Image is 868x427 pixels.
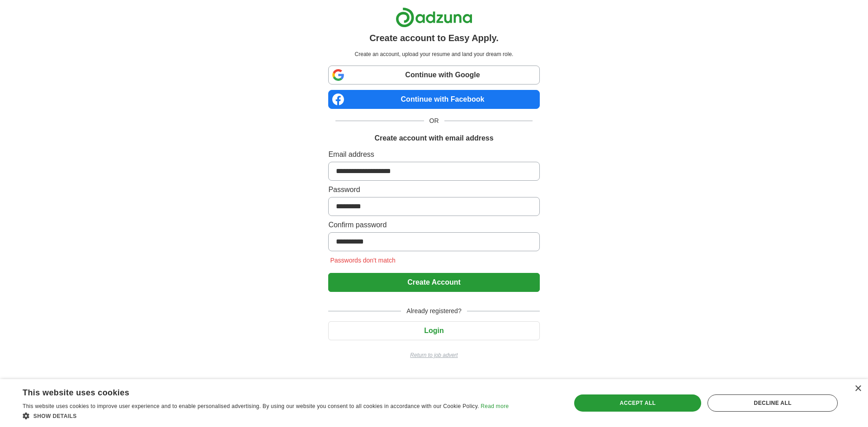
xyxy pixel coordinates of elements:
[481,403,509,409] a: Read more, opens a new window
[328,273,539,292] button: Create Account
[854,385,861,392] div: Close
[23,385,486,398] div: This website uses cookies
[424,116,444,126] span: OR
[374,133,493,144] h1: Create account with email address
[328,257,397,264] span: Passwords don't match
[574,394,702,412] div: Accept all
[23,403,479,409] span: This website uses cookies to improve user experience and to enable personalised advertising. By u...
[328,90,539,109] a: Continue with Facebook
[708,394,838,412] div: Decline all
[328,184,539,195] label: Password
[401,306,467,316] span: Already registered?
[396,7,472,28] img: Adzuna logo
[328,220,539,230] label: Confirm password
[330,50,538,58] p: Create an account, upload your resume and land your dream role.
[23,411,509,420] div: Show details
[328,149,539,160] label: Email address
[328,351,539,359] a: Return to job advert
[328,327,539,334] a: Login
[33,413,77,419] span: Show details
[369,31,499,45] h1: Create account to Easy Apply.
[328,321,539,340] button: Login
[328,66,539,84] a: Continue with Google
